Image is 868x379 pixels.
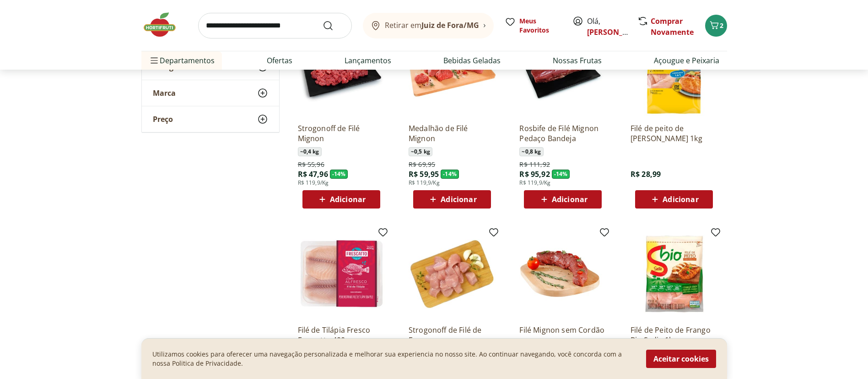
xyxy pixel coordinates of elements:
[298,160,324,169] span: R$ 55,96
[153,115,173,124] span: Preço
[409,169,439,179] span: R$ 59,95
[663,196,698,203] span: Adicionar
[298,29,385,116] img: Strogonoff de Filé Mignon
[409,123,496,143] a: Medalhão de Filé Mignon
[141,11,187,38] img: Hortifruti
[198,13,352,38] input: search
[409,179,440,187] span: R$ 119,9/Kg
[298,147,322,156] span: ~ 0,4 kg
[519,325,606,345] a: Filé Mignon sem Cordão
[552,196,588,203] span: Adicionar
[587,27,647,37] a: [PERSON_NAME]
[149,49,215,71] span: Departamentos
[443,55,501,66] a: Bebidas Geladas
[142,106,279,132] button: Preço
[413,190,491,209] button: Adicionar
[421,20,479,30] b: Juiz de Fora/MG
[553,55,602,66] a: Nossas Frutas
[409,325,496,345] a: Strogonoff de Filé de Frango
[298,169,328,179] span: R$ 47,96
[631,169,661,179] span: R$ 28,99
[409,29,496,116] img: Medalhão de Filé Mignon
[363,13,494,38] button: Retirar emJuiz de Fora/MG
[302,190,380,209] button: Adicionar
[519,123,606,143] a: Rosbife de Filé Mignon Pedaço Bandeja
[330,170,348,179] span: - 14 %
[519,160,550,169] span: R$ 111,92
[631,29,717,116] img: Filé de peito de frango Sadia 1kg
[298,123,385,143] a: Strogonoff de Filé Mignon
[505,16,561,35] a: Meus Favoritos
[587,16,628,38] span: Olá,
[524,190,602,209] button: Adicionar
[409,160,435,169] span: R$ 69,95
[267,55,292,66] a: Ofertas
[519,147,543,156] span: ~ 0,8 kg
[654,55,719,66] a: Açougue e Peixaria
[651,16,694,37] a: Comprar Novamente
[519,169,550,179] span: R$ 95,92
[330,196,366,203] span: Adicionar
[631,123,717,143] a: Filé de peito de [PERSON_NAME] 1kg
[153,88,176,98] span: Marca
[552,170,570,179] span: - 14 %
[298,325,385,345] a: Filé de Tilápia Fresco Frescatto 400g
[409,231,496,318] img: Strogonoff de Filé de Frango
[323,20,345,31] button: Submit Search
[519,179,550,187] span: R$ 119,9/Kg
[441,170,459,179] span: - 14 %
[409,147,432,156] span: ~ 0,5 kg
[631,325,717,345] a: Filé de Peito de Frango Bio Sadia 1kg
[385,21,479,29] span: Retirar em
[646,350,716,368] button: Aceitar cookies
[149,49,160,71] button: Menu
[635,190,713,209] button: Adicionar
[152,350,635,368] p: Utilizamos cookies para oferecer uma navegação personalizada e melhorar sua experiencia no nosso ...
[631,231,717,318] img: Filé de Peito de Frango Bio Sadia 1kg
[519,29,606,116] img: Rosbife de Filé Mignon Pedaço Bandeja
[441,196,476,203] span: Adicionar
[720,21,723,30] span: 2
[345,55,391,66] a: Lançamentos
[298,231,385,318] img: Filé de Tilápia Fresco Frescatto 400g
[705,15,727,37] button: Carrinho
[298,179,329,187] span: R$ 119,9/Kg
[519,16,561,35] span: Meus Favoritos
[142,80,279,106] button: Marca
[519,231,606,318] img: Filé Mignon sem Cordão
